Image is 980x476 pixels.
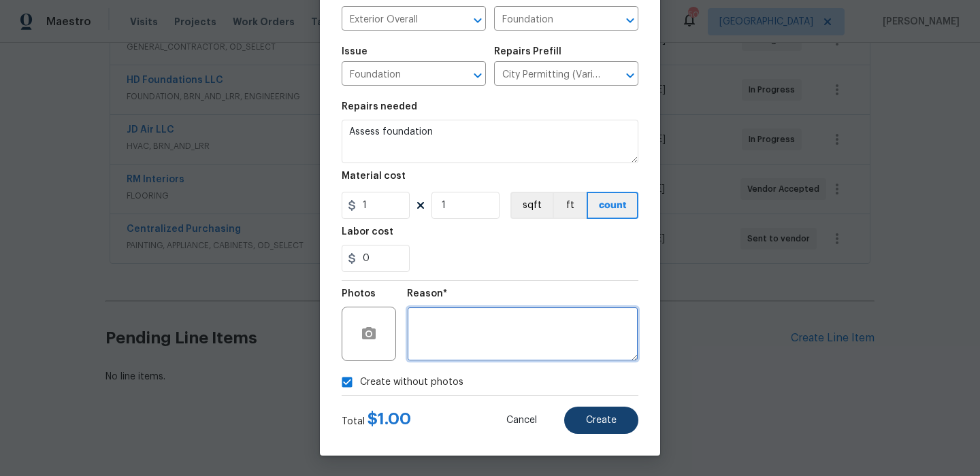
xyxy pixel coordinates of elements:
[342,102,417,112] h5: Repairs needed
[367,411,411,427] span: $ 1.00
[586,415,617,426] span: Create
[342,171,406,181] h5: Material cost
[587,192,638,219] button: count
[564,407,638,434] button: Create
[553,192,587,219] button: ft
[342,412,411,428] div: Total
[468,66,487,85] button: Open
[342,120,638,163] textarea: Assess foundation
[468,11,487,30] button: Open
[506,415,537,426] span: Cancel
[494,47,561,56] h5: Repairs Prefill
[621,11,640,30] button: Open
[342,289,376,299] h5: Photos
[407,289,447,299] h5: Reason*
[342,227,393,237] h5: Labor cost
[360,375,463,390] span: Create without photos
[510,192,553,219] button: sqft
[342,47,367,56] h5: Issue
[485,407,559,434] button: Cancel
[621,66,640,85] button: Open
